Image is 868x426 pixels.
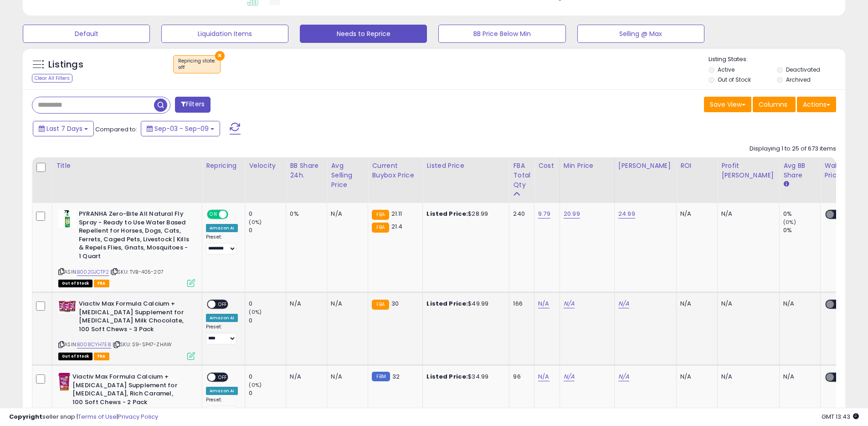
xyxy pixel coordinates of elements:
[216,374,230,381] span: OFF
[113,341,172,348] span: | SKU: S9-SP47-ZHAW
[249,218,262,226] small: (0%)
[249,308,262,316] small: (0%)
[141,121,220,136] button: Sep-03 - Sep-09
[249,381,262,389] small: (0%)
[391,222,403,231] span: 21.4
[216,301,230,308] span: OFF
[786,66,820,73] label: Deactivated
[290,373,320,381] div: N/A
[178,64,216,71] div: off
[331,300,361,308] div: N/A
[753,97,796,112] button: Columns
[249,226,286,234] div: 0
[249,210,286,218] div: 0
[46,124,82,133] span: Last 7 Days
[206,224,238,232] div: Amazon AI
[23,25,150,43] button: Default
[206,161,241,171] div: Repricing
[783,373,813,381] div: N/A
[249,161,282,171] div: Velocity
[9,412,42,421] strong: Copyright
[58,353,92,360] span: All listings that are currently out of stock and unavailable for purchase on Amazon
[721,300,772,308] div: N/A
[834,374,848,381] span: OFF
[249,300,286,308] div: 0
[426,161,505,171] div: Listed Price
[564,209,580,218] a: 20.99
[513,373,527,381] div: 96
[564,161,611,171] div: Min Price
[783,218,796,226] small: (0%)
[227,211,241,218] span: OFF
[206,324,238,344] div: Preset:
[372,161,419,180] div: Current Buybox Price
[538,299,549,308] a: N/A
[56,161,198,171] div: Title
[426,373,502,381] div: $34.99
[290,161,323,180] div: BB Share 24h.
[618,161,673,171] div: [PERSON_NAME]
[618,372,629,381] a: N/A
[331,161,364,190] div: Avg Selling Price
[95,125,137,134] span: Compared to:
[618,209,635,218] a: 24.99
[680,210,710,218] div: N/A
[426,372,468,381] b: Listed Price:
[154,124,209,133] span: Sep-03 - Sep-09
[249,389,286,397] div: 0
[79,300,190,336] b: Viactiv Max Formula Calcium +[MEDICAL_DATA] Supplement for [MEDICAL_DATA] Milk Chocolate, 100 Sof...
[822,412,859,421] span: 2025-09-17 13:43 GMT
[834,301,848,308] span: OFF
[94,280,109,287] span: FBA
[783,300,813,308] div: N/A
[538,372,549,381] a: N/A
[680,161,714,171] div: ROI
[94,353,109,360] span: FBA
[206,314,238,322] div: Amazon AI
[564,372,575,381] a: N/A
[58,210,195,286] div: ASIN:
[77,268,109,276] a: B002GJCTP2
[834,211,848,218] span: OFF
[797,97,836,112] button: Actions
[372,223,389,233] small: FBA
[206,387,238,395] div: Amazon AI
[721,210,772,218] div: N/A
[426,299,468,308] b: Listed Price:
[32,74,72,83] div: Clear All Filters
[372,210,389,220] small: FBA
[331,210,361,218] div: N/A
[79,210,190,263] b: PYRANHA Zero-Bite All Natural Fly Spray - Ready to Use Water Based Repellent for Horses, Dogs, Ca...
[300,25,427,43] button: Needs to Reprice
[680,373,710,381] div: N/A
[438,25,565,43] button: BB Price Below Min
[750,145,836,153] div: Displaying 1 to 25 of 673 items
[249,317,286,325] div: 0
[704,97,751,112] button: Save View
[58,300,77,313] img: 51aDU6ZPHRL._SL40_.jpg
[58,280,92,287] span: All listings that are currently out of stock and unavailable for purchase on Amazon
[58,373,70,391] img: 51UNKc-MkyL._SL40_.jpg
[175,97,211,113] button: Filters
[538,209,550,218] a: 9.79
[33,121,94,136] button: Last 7 Days
[372,300,389,310] small: FBA
[58,210,77,228] img: 311S0RVXqDL._SL40_.jpg
[783,226,820,234] div: 0%
[290,210,320,218] div: 0%
[48,58,83,71] h5: Listings
[206,397,238,417] div: Preset:
[718,66,734,73] label: Active
[178,57,216,71] span: Repricing state :
[824,161,863,180] div: Walmart Price Sync
[290,300,320,308] div: N/A
[709,55,845,64] p: Listing States:
[58,300,195,359] div: ASIN:
[426,210,502,218] div: $28.99
[564,299,575,308] a: N/A
[513,161,530,190] div: FBA Total Qty
[618,299,629,308] a: N/A
[426,209,468,218] b: Listed Price:
[392,372,400,381] span: 32
[78,412,117,421] a: Terms of Use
